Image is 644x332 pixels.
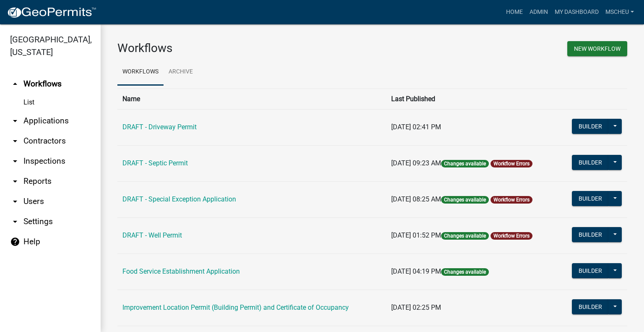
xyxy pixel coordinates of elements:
span: Changes available [441,160,489,167]
a: My Dashboard [551,4,602,20]
th: Name [117,89,386,109]
button: Builder [572,263,609,278]
button: Builder [572,227,609,242]
a: Archive [164,59,198,86]
a: Workflows [117,59,164,86]
span: [DATE] 04:19 PM [391,267,441,275]
a: Workflow Errors [493,233,530,239]
a: Improvement Location Permit (Building Permit) and Certificate of Occupancy [122,303,349,311]
a: DRAFT - Septic Permit [122,159,188,167]
a: Food Service Establishment Application [122,267,240,275]
span: [DATE] 09:23 AM [391,159,441,167]
span: Changes available [441,232,489,240]
a: Workflow Errors [493,161,530,167]
th: Last Published [386,89,558,109]
button: Builder [572,191,609,206]
i: arrow_drop_up [10,79,20,89]
button: Builder [572,119,609,134]
h3: Workflows [117,41,366,55]
span: [DATE] 08:25 AM [391,195,441,203]
button: New Workflow [567,41,627,56]
a: Home [503,4,526,20]
i: arrow_drop_down [10,176,20,186]
i: arrow_drop_down [10,217,20,227]
a: Admin [526,4,551,20]
span: [DATE] 01:52 PM [391,231,441,239]
button: Builder [572,155,609,170]
span: [DATE] 02:25 PM [391,303,441,311]
i: arrow_drop_down [10,156,20,166]
button: Builder [572,299,609,314]
a: DRAFT - Well Permit [122,231,182,239]
span: [DATE] 02:41 PM [391,123,441,131]
i: arrow_drop_down [10,136,20,146]
a: DRAFT - Special Exception Application [122,195,236,203]
i: arrow_drop_down [10,196,20,207]
a: Workflow Errors [493,197,530,203]
i: arrow_drop_down [10,116,20,126]
a: DRAFT - Driveway Permit [122,123,197,131]
span: Changes available [441,268,489,276]
span: Changes available [441,196,489,204]
a: mscheu [602,4,637,20]
i: help [10,237,20,247]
